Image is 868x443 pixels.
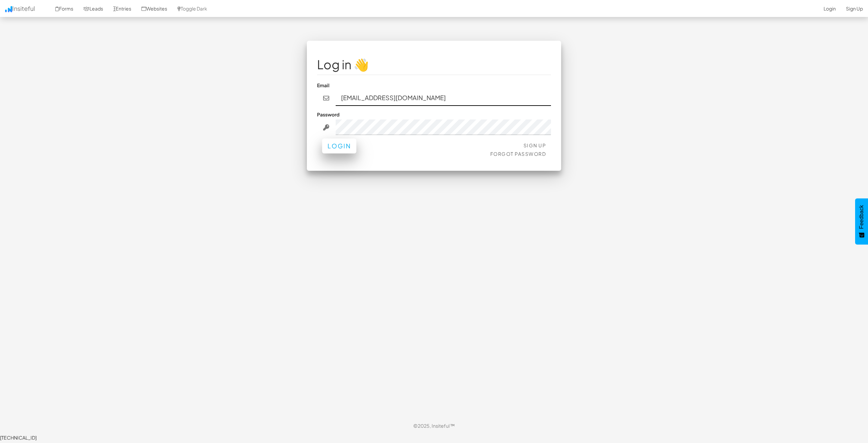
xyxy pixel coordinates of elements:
a: Sign Up [524,142,546,148]
label: Password [317,111,339,118]
a: Forgot Password [490,151,546,157]
input: john@doe.com [336,90,551,106]
img: icon.png [5,6,12,12]
button: Feedback - Show survey [855,198,868,244]
button: Login [322,139,356,153]
span: Feedback [859,205,865,229]
label: Email [317,82,330,89]
h1: Log in 👋 [317,58,551,71]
